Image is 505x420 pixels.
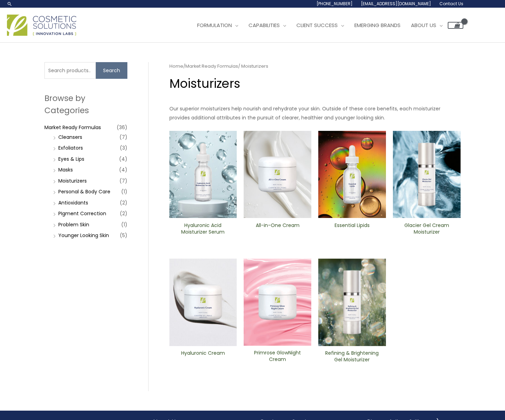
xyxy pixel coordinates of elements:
[58,221,89,228] a: Problem Skin
[117,123,127,132] span: (36)
[58,199,88,206] a: Antioxidants
[324,350,380,363] h2: Refining & Brightening Gel Moisturizer
[121,187,127,196] span: (1)
[399,222,455,238] a: Glacier Gel Cream Moisturizer
[249,22,280,29] span: Capabilities
[7,15,76,36] img: Cosmetic Solutions Logo
[324,350,380,366] a: Refining & Brightening Gel Moisturizer
[393,131,461,218] img: Glacier Gel Moisturizer
[58,210,106,217] a: PIgment Correction
[243,15,291,36] a: Capabilities
[175,222,231,235] h2: Hyaluronic Acid Moisturizer Serum
[44,62,96,79] input: Search products…
[58,144,83,151] a: Exfoliators
[250,222,305,235] h2: All-in-One ​Cream
[119,132,127,142] span: (7)
[120,198,127,208] span: (2)
[448,22,463,29] a: View Shopping Cart, empty
[187,15,463,36] nav: Site Navigation
[185,63,238,69] a: Market Ready Formulas
[169,259,237,346] img: Hyaluronic Cream
[120,230,127,240] span: (5)
[192,15,243,36] a: Formulation
[244,259,311,346] img: Primrose Glow Night Cream
[296,22,338,29] span: Client Success
[318,131,386,218] img: Essential Lipids
[399,222,455,235] h2: Glacier Gel Cream Moisturizer
[169,104,461,122] p: Our superior moisturizers help nourish and rehydrate your skin. Outside of these core benefits, e...
[250,222,305,238] a: All-in-One ​Cream
[354,22,401,29] span: Emerging Brands
[58,232,109,239] a: Younger Looking Skin
[7,1,12,7] a: Search icon link
[119,154,127,164] span: (4)
[406,15,448,36] a: About Us
[58,166,73,173] a: Masks
[58,134,82,141] a: Cleansers
[121,220,127,229] span: (1)
[197,22,232,29] span: Formulation
[96,62,127,79] button: Search
[244,131,311,218] img: All In One Cream
[169,75,461,92] h1: Moisturizers
[250,350,305,363] h2: Primrose GlowNight Cream
[349,15,406,36] a: Emerging Brands
[175,222,231,238] a: Hyaluronic Acid Moisturizer Serum
[120,143,127,153] span: (3)
[175,350,231,363] h2: Hyaluronic Cream
[44,124,101,131] a: Market Ready Formulas
[324,222,380,235] h2: Essential Lipids
[250,350,305,365] a: Primrose GlowNight Cream
[411,22,436,29] span: About Us
[44,92,127,116] h2: Browse by Categories
[291,15,349,36] a: Client Success
[361,1,431,7] span: [EMAIL_ADDRESS][DOMAIN_NAME]
[317,1,353,7] span: [PHONE_NUMBER]
[119,165,127,175] span: (4)
[318,259,386,346] img: Refining and Brightening Gel Moisturizer
[169,131,237,218] img: Hyaluronic moisturizer Serum
[119,176,127,186] span: (7)
[58,188,110,195] a: Personal & Body Care
[120,209,127,218] span: (2)
[58,156,84,162] a: Eyes & Lips
[169,62,461,70] nav: Breadcrumb
[169,63,183,69] a: Home
[439,1,463,7] span: Contact Us
[175,350,231,366] a: Hyaluronic Cream
[324,222,380,238] a: Essential Lipids
[58,177,87,184] a: Moisturizers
